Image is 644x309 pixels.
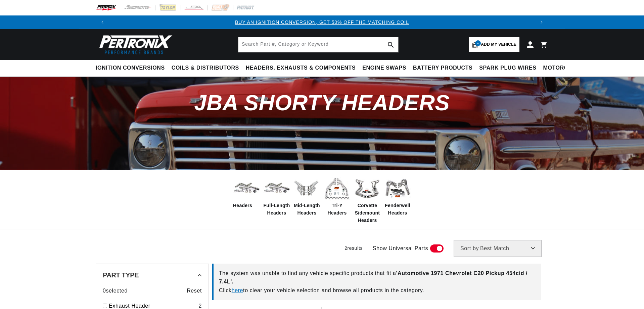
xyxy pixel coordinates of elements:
span: 2 results [344,245,363,251]
a: Full-Length Headers Full-Length Headers [263,175,290,217]
span: JBA Shorty Headers [194,90,450,115]
summary: Battery Products [410,60,476,76]
a: BUY AN IGNITION CONVERSION, GET 50% OFF THE MATCHING COIL [235,20,409,25]
a: Fenderwell Headers Fenderwell Headers [384,175,411,217]
span: Corvette Sidemount Headers [354,202,381,224]
span: Ignition Conversions [96,65,165,72]
a: Corvette Sidemount Headers Corvette Sidemount Headers [354,175,381,224]
span: 1 [475,40,481,46]
summary: Headers, Exhausts & Components [242,60,359,76]
summary: Engine Swaps [359,60,410,76]
span: Spark Plug Wires [479,65,536,72]
span: Add my vehicle [481,41,516,48]
button: Translation missing: en.sections.announcements.next_announcement [535,15,548,29]
span: 0 selected [103,286,128,295]
span: Sort by [460,246,479,251]
img: Fenderwell Headers [384,175,411,202]
img: Tri-Y Headers [324,175,351,202]
span: Battery Products [413,65,472,72]
span: Show Universal Parts [373,244,428,253]
a: here [232,287,243,293]
img: Pertronix [96,33,173,56]
span: Tri-Y Headers [324,202,351,217]
button: search button [383,37,398,52]
summary: Coils & Distributors [168,60,242,76]
img: Corvette Sidemount Headers [354,175,381,202]
img: Headers [233,178,260,199]
slideshow-component: Translation missing: en.sections.announcements.announcement_bar [79,15,565,29]
span: Headers [233,202,252,209]
span: Fenderwell Headers [384,202,411,217]
span: Coils & Distributors [172,65,239,72]
div: Announcement [109,18,535,26]
a: Mid-Length Headers Mid-Length Headers [293,175,320,217]
summary: Motorcycle [540,60,587,76]
a: Tri-Y Headers Tri-Y Headers [324,175,351,217]
span: Headers, Exhausts & Components [246,65,356,72]
span: Motorcycle [543,65,583,72]
summary: Ignition Conversions [96,60,168,76]
a: 1Add my vehicle [469,37,519,52]
input: Search Part #, Category or Keyword [238,37,398,52]
span: Reset [187,286,202,295]
div: The system was unable to find any vehicle specific products that fit a Click to clear your vehicl... [212,264,541,300]
img: Mid-Length Headers [293,175,320,202]
img: Full-Length Headers [263,178,290,199]
span: Engine Swaps [362,65,406,72]
a: Headers Headers [233,175,260,209]
button: Translation missing: en.sections.announcements.previous_announcement [96,15,109,29]
select: Sort by [454,240,542,257]
span: Part Type [103,272,139,278]
span: Full-Length Headers [263,202,290,217]
span: Mid-Length Headers [293,202,320,217]
summary: Spark Plug Wires [476,60,540,76]
div: 1 of 3 [109,18,535,26]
